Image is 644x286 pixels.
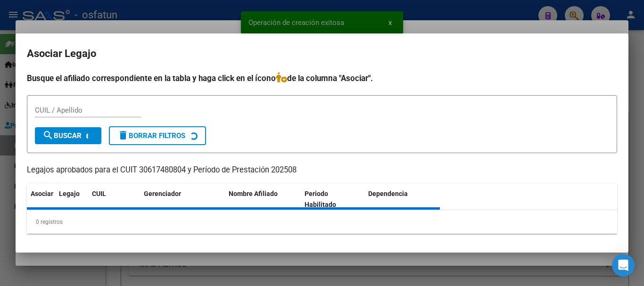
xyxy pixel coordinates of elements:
span: CUIL [92,190,106,197]
span: Gerenciador [144,190,181,197]
datatable-header-cell: Nombre Afiliado [225,184,301,215]
button: Buscar [35,127,101,144]
datatable-header-cell: Dependencia [364,184,440,215]
span: Nombre Afiliado [229,190,278,197]
span: Legajo [59,190,80,197]
div: 0 registros [27,210,617,234]
datatable-header-cell: Periodo Habilitado [301,184,364,215]
mat-icon: delete [117,130,129,141]
span: Dependencia [368,190,408,197]
span: Asociar [31,190,53,197]
div: Open Intercom Messenger [612,254,635,277]
h2: Asociar Legajo [27,45,617,63]
span: Periodo Habilitado [305,190,336,208]
span: Borrar Filtros [117,131,185,140]
h4: Busque el afiliado correspondiente en la tabla y haga click en el ícono de la columna "Asociar". [27,72,617,84]
p: Legajos aprobados para el CUIT 30617480804 y Período de Prestación 202508 [27,164,617,176]
datatable-header-cell: Gerenciador [140,184,225,215]
span: Buscar [42,131,82,140]
datatable-header-cell: Asociar [27,184,55,215]
datatable-header-cell: CUIL [88,184,140,215]
datatable-header-cell: Legajo [55,184,88,215]
button: Borrar Filtros [109,126,206,145]
mat-icon: search [42,130,54,141]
